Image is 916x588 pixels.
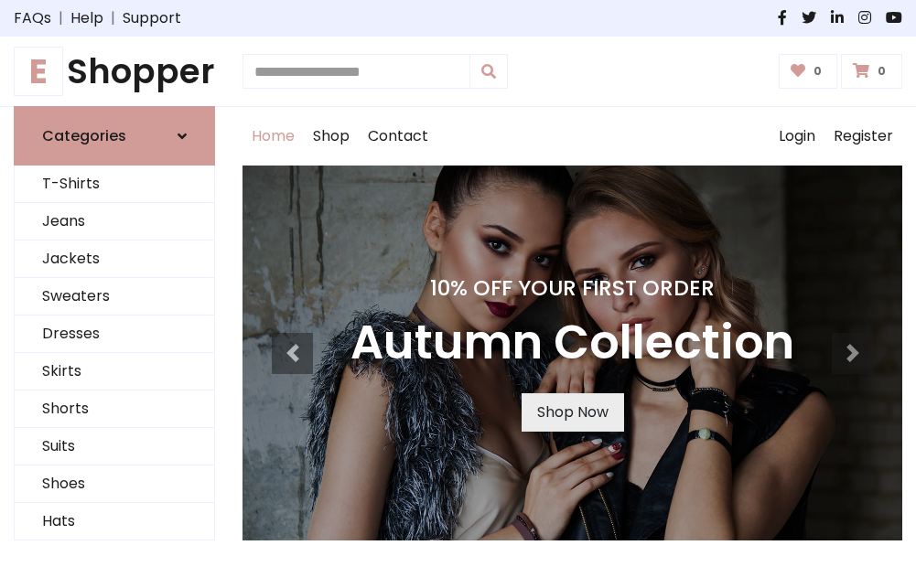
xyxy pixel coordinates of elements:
span: 0 [873,63,890,80]
h6: Categories [42,127,126,144]
span: E [14,47,63,96]
a: 0 [841,54,902,89]
a: 0 [779,54,838,89]
a: Jackets [15,241,214,278]
span: | [103,7,123,29]
a: T-Shirts [15,166,214,203]
a: Dresses [15,315,214,353]
h4: 10% Off Your First Order [350,275,794,301]
span: | [51,7,70,29]
a: Help [70,7,103,29]
a: Shop [304,107,359,166]
a: Support [123,7,181,29]
a: Sweaters [15,278,214,315]
h3: Autumn Collection [350,315,794,371]
a: Jeans [15,203,214,241]
a: Shorts [15,390,214,428]
a: Suits [15,428,214,465]
a: Categories [14,106,215,166]
a: Home [242,107,304,166]
a: Login [770,107,824,166]
a: Contact [359,107,437,166]
a: FAQs [14,7,51,29]
a: Hats [15,503,214,540]
a: Register [824,107,902,166]
a: Skirts [15,353,214,390]
span: 0 [809,63,826,80]
a: Shop Now [522,393,624,432]
h1: Shopper [14,51,215,91]
a: Shoes [15,465,214,503]
a: EShopper [14,51,215,91]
